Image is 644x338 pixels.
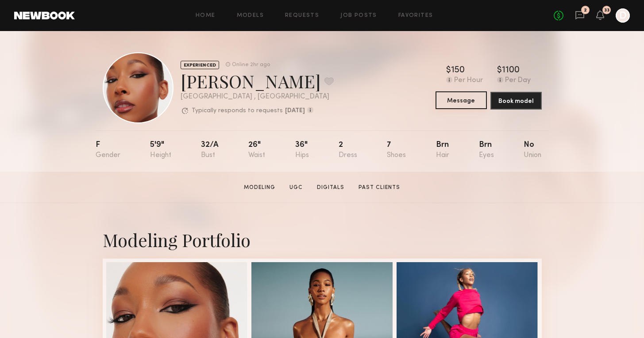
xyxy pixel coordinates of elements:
[150,141,171,159] div: 5'9"
[181,93,334,101] div: [GEOGRAPHIC_DATA] , [GEOGRAPHIC_DATA]
[387,141,406,159] div: 7
[237,13,264,19] a: Models
[497,66,502,75] div: $
[398,13,433,19] a: Favorites
[446,66,451,75] div: $
[285,13,319,19] a: Requests
[436,141,449,159] div: Brn
[181,69,334,93] div: [PERSON_NAME]
[313,184,348,192] a: Digitals
[232,62,270,68] div: Online 2hr ago
[575,10,585,21] a: 2
[192,108,283,114] p: Typically responds to requests
[524,141,541,159] div: No
[295,141,309,159] div: 36"
[286,184,306,192] a: UGC
[340,13,377,19] a: Job Posts
[181,61,219,69] div: EXPERIENCED
[505,77,531,85] div: Per Day
[436,91,487,109] button: Message
[355,184,404,192] a: Past Clients
[339,141,357,159] div: 2
[502,66,520,75] div: 1100
[616,8,630,23] a: D
[604,8,609,13] div: 33
[201,141,219,159] div: 32/a
[479,141,494,159] div: Brn
[240,184,279,192] a: Modeling
[454,77,483,85] div: Per Hour
[490,92,542,110] button: Book model
[584,8,587,13] div: 2
[96,141,120,159] div: F
[285,108,305,114] b: [DATE]
[451,66,465,75] div: 150
[103,228,542,252] div: Modeling Portfolio
[196,13,216,19] a: Home
[248,141,265,159] div: 26"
